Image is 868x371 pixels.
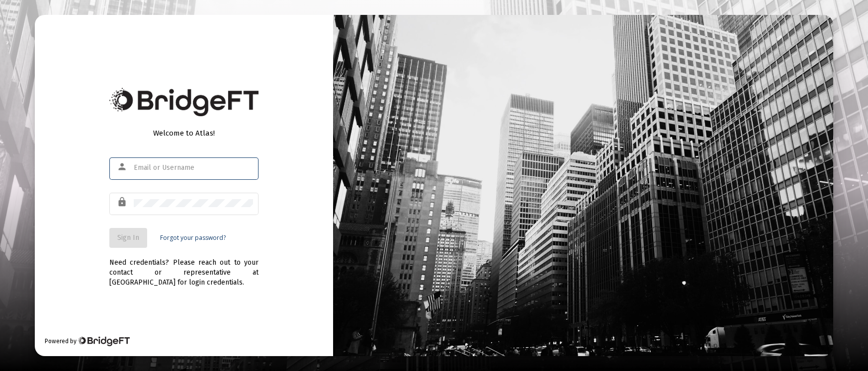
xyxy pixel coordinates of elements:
div: Need credentials? Please reach out to your contact or representative at [GEOGRAPHIC_DATA] for log... [109,248,259,288]
mat-icon: person [117,161,129,173]
a: Forgot your password? [160,233,226,243]
img: Bridge Financial Technology Logo [78,336,130,346]
mat-icon: lock [117,196,129,208]
span: Sign In [117,233,139,242]
input: Email or Username [134,164,253,172]
button: Sign In [109,228,147,248]
div: Powered by [45,336,130,346]
div: Welcome to Atlas! [109,128,259,138]
img: Bridge Financial Technology Logo [109,88,259,116]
